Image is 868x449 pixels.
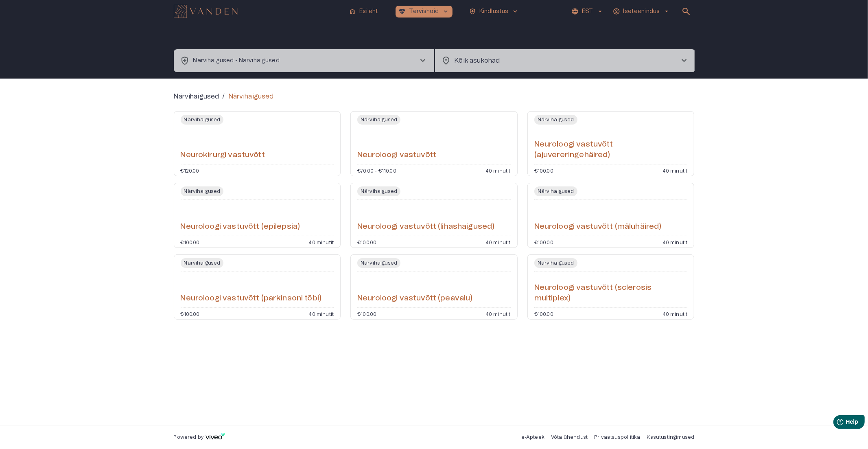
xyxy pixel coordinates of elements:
[357,259,400,267] span: Närvihaigused
[228,92,274,101] p: Närvihaigused
[181,150,265,161] h6: Neurokirurgi vastuvõtt
[350,183,518,248] a: Open service booking details
[623,7,660,16] p: Iseteenindus
[485,168,511,173] p: 40 minutit
[181,188,224,195] span: Närvihaigused
[350,111,518,176] a: Open service booking details
[534,259,577,267] span: Närvihaigused
[357,221,494,232] h6: Neuroloogi vastuvõtt (lihashaigused)
[805,412,868,435] iframe: Help widget launcher
[181,311,200,316] p: €100.00
[479,7,509,16] p: Kindlustus
[647,435,695,440] a: Kasutustingimused
[442,8,449,15] span: keyboard_arrow_down
[399,8,406,15] span: ecg_heart
[174,434,204,441] p: Powered by
[582,7,593,16] p: EST
[181,116,224,123] span: Närvihaigused
[174,5,238,18] img: Vanden logo
[357,116,400,123] span: Närvihaigused
[357,311,376,316] p: €100.00
[534,239,553,244] p: €100.00
[485,239,511,244] p: 40 minutit
[418,56,428,66] span: chevron_right
[359,7,378,16] p: Esileht
[357,239,376,244] p: €100.00
[357,150,436,161] h6: Neuroloogi vastuvõtt
[308,239,334,244] p: 40 minutit
[181,221,300,232] h6: Neuroloogi vastuvõtt (epilepsia)
[455,56,666,66] p: Kõik asukohad
[663,8,671,15] span: arrow_drop_down
[174,49,434,72] button: health_and_safetyNärvihaigused - Närvihaigusedchevron_right
[174,6,343,17] a: Navigate to homepage
[357,168,396,173] p: €70.00 - €110.00
[512,8,519,15] span: keyboard_arrow_down
[527,254,695,320] a: Open service booking details
[174,92,219,101] a: Närvihaigused
[469,8,476,15] span: health_and_safety
[485,311,511,316] p: 40 minutit
[662,239,688,244] p: 40 minutit
[534,116,577,123] span: Närvihaigused
[534,139,688,161] h6: Neuroloogi vastuvõtt (ajuvereringehäired)
[466,6,523,18] button: health_and_safetyKindlustuskeyboard_arrow_down
[349,8,356,15] span: home
[357,293,473,304] h6: Neuroloogi vastuvõtt (peavalu)
[345,6,382,18] button: homeEsileht
[594,435,640,440] a: Privaatsuspoliitika
[551,434,588,441] p: Võta ühendust
[534,221,662,232] h6: Neuroloogi vastuvõtt (mäluhäired)
[679,56,689,66] span: chevron_right
[612,6,672,18] button: Iseteenindusarrow_drop_down
[174,183,341,248] a: Open service booking details
[181,168,199,173] p: €120.00
[174,111,341,176] a: Open service booking details
[308,311,334,316] p: 40 minutit
[534,283,688,304] h6: Neuroloogi vastuvõtt (sclerosis multiplex)
[662,168,688,173] p: 40 minutit
[222,92,225,101] p: /
[534,188,577,195] span: Närvihaigused
[193,57,280,65] p: Närvihaigused - Närvihaigused
[181,239,200,244] p: €100.00
[678,3,695,20] button: open search modal
[180,56,190,66] span: health_and_safety
[527,183,695,248] a: Open service booking details
[570,6,605,18] button: EST
[521,435,544,440] a: e-Apteek
[357,188,400,195] span: Närvihaigused
[442,56,451,66] span: location_on
[534,168,553,173] p: €100.00
[534,311,553,316] p: €100.00
[396,6,453,18] button: ecg_heartTervishoidkeyboard_arrow_down
[174,254,341,320] a: Open service booking details
[409,7,439,16] p: Tervishoid
[527,111,695,176] a: Open service booking details
[662,311,688,316] p: 40 minutit
[181,259,224,267] span: Närvihaigused
[682,7,691,16] span: search
[181,293,322,304] h6: Neuroloogi vastuvõtt (parkinsoni tõbi)
[350,254,518,320] a: Open service booking details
